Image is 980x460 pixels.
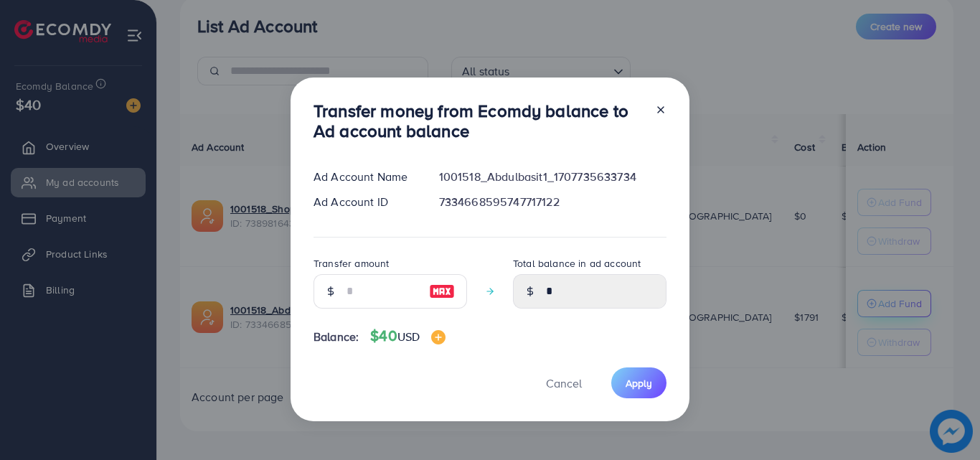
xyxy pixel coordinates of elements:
span: Balance: [314,329,359,345]
span: USD [397,329,420,344]
button: Apply [611,367,666,398]
span: Cancel [546,375,582,391]
span: Apply [626,376,652,390]
button: Cancel [528,367,600,398]
label: Transfer amount [314,256,389,271]
h4: $40 [370,327,446,345]
label: Total balance in ad account [513,256,641,271]
h3: Transfer money from Ecomdy balance to Ad account balance [314,100,644,142]
div: Ad Account ID [302,194,428,210]
img: image [431,330,446,344]
div: 1001518_Abdulbasit1_1707735633734 [428,169,678,185]
div: 7334668595747717122 [428,194,678,210]
div: Ad Account Name [302,169,428,185]
img: image [429,283,455,300]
